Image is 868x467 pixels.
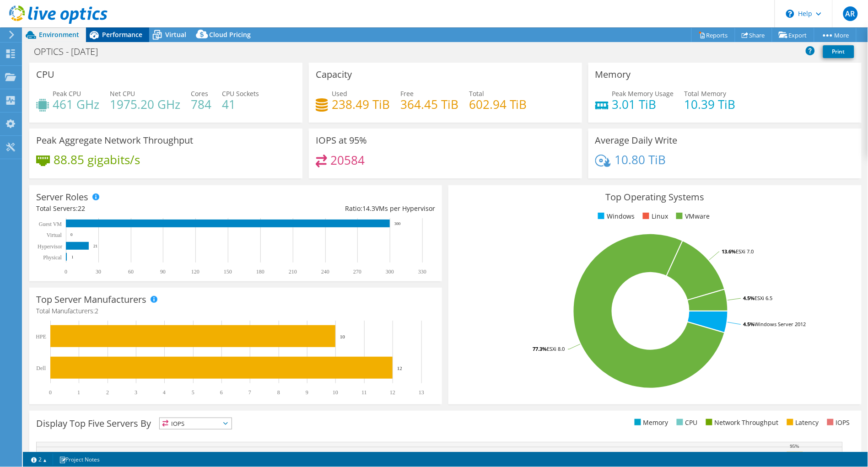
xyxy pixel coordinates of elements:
[78,204,85,213] span: 22
[65,268,67,275] text: 0
[469,89,484,98] span: Total
[615,155,666,165] h4: 10.80 TiB
[455,192,854,202] h3: Top Operating Systems
[362,204,375,213] span: 14.3
[192,389,194,396] text: 5
[331,155,365,165] h4: 20584
[595,70,631,80] h3: Memory
[93,244,97,248] text: 21
[755,295,773,301] tspan: ESXi 6.5
[744,295,755,301] tspan: 4.5%
[612,99,674,109] h4: 3.01 TiB
[400,89,414,98] span: Free
[595,135,678,145] h3: Average Daily Write
[54,155,140,165] h4: 88.85 gigabits/s
[36,306,435,316] h4: Total Manufacturers:
[36,333,46,340] text: HPE
[825,418,850,428] li: IOPS
[533,345,547,352] tspan: 77.3%
[691,28,735,42] a: Reports
[222,89,259,98] span: CPU Sockets
[674,211,710,221] li: VMware
[814,28,857,42] a: More
[333,389,338,396] text: 10
[47,232,62,238] text: Virtual
[36,135,193,145] h3: Peak Aggregate Network Throughput
[641,211,668,221] li: Linux
[786,10,794,18] svg: \n
[418,268,426,275] text: 330
[224,268,232,275] text: 150
[191,99,211,109] h4: 784
[722,248,736,255] tspan: 13.6%
[135,389,137,396] text: 3
[49,389,52,396] text: 0
[547,345,565,352] tspan: ESXi 8.0
[220,389,223,396] text: 6
[36,70,54,80] h3: CPU
[248,389,251,396] text: 7
[106,389,109,396] text: 2
[236,204,435,214] div: Ratio: VMs per Hypervisor
[785,418,819,428] li: Latency
[823,45,854,58] a: Print
[102,30,142,39] span: Performance
[394,221,401,226] text: 300
[772,28,814,42] a: Export
[400,99,458,109] h4: 364.45 TiB
[110,89,135,98] span: Net CPU
[332,89,347,98] span: Used
[53,99,99,109] h4: 461 GHz
[39,221,62,227] text: Guest VM
[70,232,73,237] text: 0
[256,268,264,275] text: 180
[53,89,81,98] span: Peak CPU
[632,418,669,428] li: Memory
[163,389,166,396] text: 4
[39,30,79,39] span: Environment
[289,268,297,275] text: 210
[316,70,352,80] h3: Capacity
[316,135,367,145] h3: IOPS at 95%
[38,243,62,250] text: Hypervisor
[397,365,402,371] text: 12
[36,365,46,371] text: Dell
[160,418,232,429] span: IOPS
[95,306,98,315] span: 2
[390,389,395,396] text: 12
[612,89,674,98] span: Peak Memory Usage
[277,389,280,396] text: 8
[36,192,88,202] h3: Server Roles
[77,389,80,396] text: 1
[386,268,394,275] text: 300
[306,389,308,396] text: 9
[674,418,698,428] li: CPU
[30,47,112,57] h1: OPTICS - [DATE]
[160,268,166,275] text: 90
[353,268,361,275] text: 270
[53,454,106,465] a: Project Notes
[419,389,424,396] text: 13
[128,268,134,275] text: 60
[43,254,62,261] text: Physical
[36,295,146,305] h3: Top Server Manufacturers
[36,204,236,214] div: Total Servers:
[755,321,806,327] tspan: Windows Server 2012
[843,6,858,21] span: AR
[596,211,635,221] li: Windows
[361,389,367,396] text: 11
[332,99,390,109] h4: 238.49 TiB
[685,89,727,98] span: Total Memory
[744,321,755,327] tspan: 4.5%
[165,30,186,39] span: Virtual
[735,28,772,42] a: Share
[469,99,527,109] h4: 602.94 TiB
[790,443,799,449] text: 95%
[191,268,199,275] text: 120
[685,99,736,109] h4: 10.39 TiB
[110,99,180,109] h4: 1975.20 GHz
[222,99,259,109] h4: 41
[71,255,74,259] text: 1
[736,248,754,255] tspan: ESXi 7.0
[321,268,329,275] text: 240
